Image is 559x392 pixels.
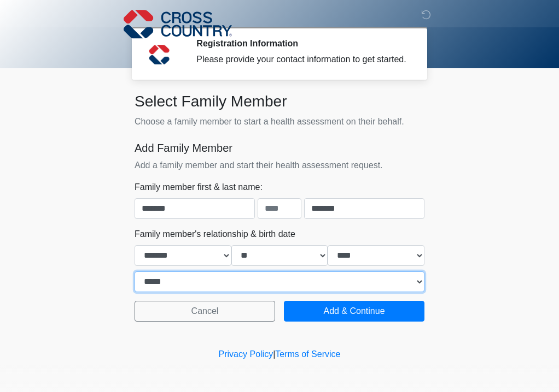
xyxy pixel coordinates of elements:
[135,92,424,111] h3: Select Family Member
[275,349,340,359] a: Terms of Service
[135,228,295,241] label: Family member's relationship & birth date
[135,301,275,322] button: Cancel
[273,349,275,359] a: |
[219,349,273,359] a: Privacy Policy
[135,181,263,194] label: Family member first & last name:
[135,159,424,172] p: Add a family member and start their health assessment request.
[135,141,424,155] h5: Add Family Member
[143,38,176,71] img: Agent Avatar
[284,301,424,322] button: Add & Continue
[196,53,408,66] div: Please provide your contact information to get started.
[135,115,424,128] p: Choose a family member to start a health assessment on their behalf.
[124,8,232,40] img: Cross Country Logo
